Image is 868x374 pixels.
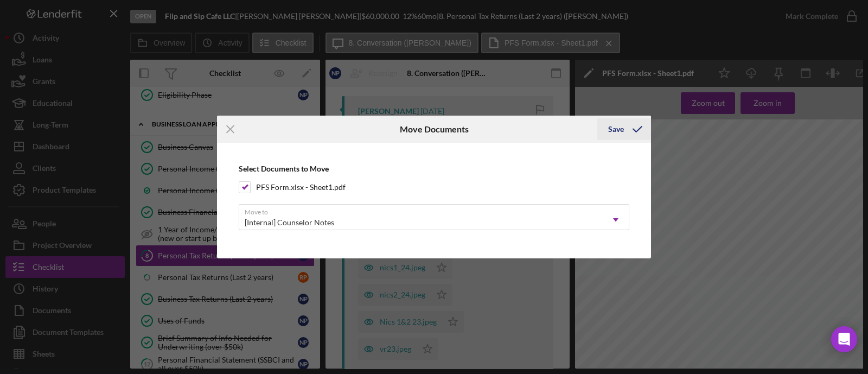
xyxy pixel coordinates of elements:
div: Save [608,118,624,140]
button: Save [597,118,651,140]
label: PFS Form.xlsx - Sheet1.pdf [256,182,346,193]
div: Open Intercom Messenger [831,326,857,352]
h6: Move Documents [400,124,469,134]
div: [Internal] Counselor Notes [245,218,334,227]
b: Select Documents to Move [239,164,329,173]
